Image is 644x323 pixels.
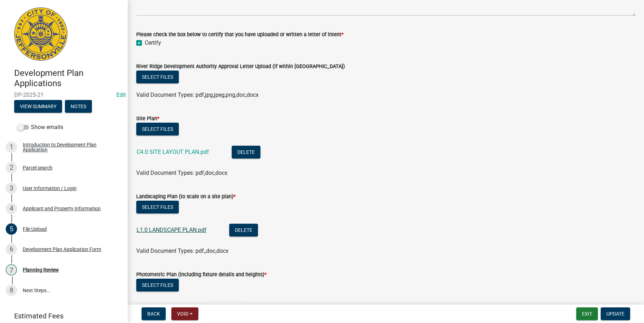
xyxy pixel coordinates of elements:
[147,311,160,317] span: Back
[136,91,259,98] span: Valid Document Types: pdf,jpg,jpeg,png,doc,docx
[23,142,116,152] div: Introduction to Development Plan Application
[6,264,17,275] div: 7
[23,186,77,191] div: User Information / Login
[65,104,92,110] wm-modal-confirm: Notes
[136,71,179,83] button: Select files
[14,91,114,98] span: DP-2025-21
[137,227,207,233] a: L1.0 LANDSCAPE PLAN.pdf
[14,100,62,113] button: View Summary
[232,146,260,158] button: Delete
[6,285,17,296] div: 8
[14,7,67,61] img: City of Jeffersonville, Indiana
[136,201,179,213] button: Select files
[6,203,17,214] div: 4
[136,272,266,277] label: Photometric Plan (including fixture details and heights)
[606,311,624,317] span: Update
[576,307,598,320] button: Exit
[136,169,227,176] span: Valid Document Types: pdf,doc,docx
[6,183,17,194] div: 3
[145,39,161,47] label: Certify
[136,116,159,121] label: Site Plan
[6,162,17,173] div: 2
[6,141,17,153] div: 1
[116,91,126,98] wm-modal-confirm: Edit Application Number
[23,206,101,211] div: Applicant and Property Information
[229,224,258,236] button: Delete
[136,123,179,135] button: Select files
[136,194,236,199] label: Landscaping Plan (to scale on a site plan)
[229,227,258,234] wm-modal-confirm: Delete Document
[116,91,126,98] a: Edit
[137,149,209,155] a: C4.0 SITE LAYOUT PLAN.pdf
[136,279,179,291] button: Select files
[142,307,166,320] button: Back
[136,64,345,69] label: River Ridge Development Authority Approval Letter Upload (if within [GEOGRAPHIC_DATA])
[14,68,122,89] h4: Development Plan Applications
[23,247,101,252] div: Development Plan Application Form
[6,309,116,323] a: Estimated Fees
[6,223,17,235] div: 5
[6,244,17,255] div: 6
[14,104,62,110] wm-modal-confirm: Summary
[136,32,343,37] label: Please check the box below to certify that you have uploaded or written a letter of intent
[177,311,188,317] span: Void
[23,165,53,170] div: Parcel search
[17,123,63,132] label: Show emails
[65,100,92,113] button: Notes
[171,307,198,320] button: Void
[601,307,630,320] button: Update
[232,149,260,156] wm-modal-confirm: Delete Document
[23,267,59,272] div: Planning Review
[136,247,229,254] span: Valid Document Types: pdf,,doc,docx
[23,227,47,232] div: File Upload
